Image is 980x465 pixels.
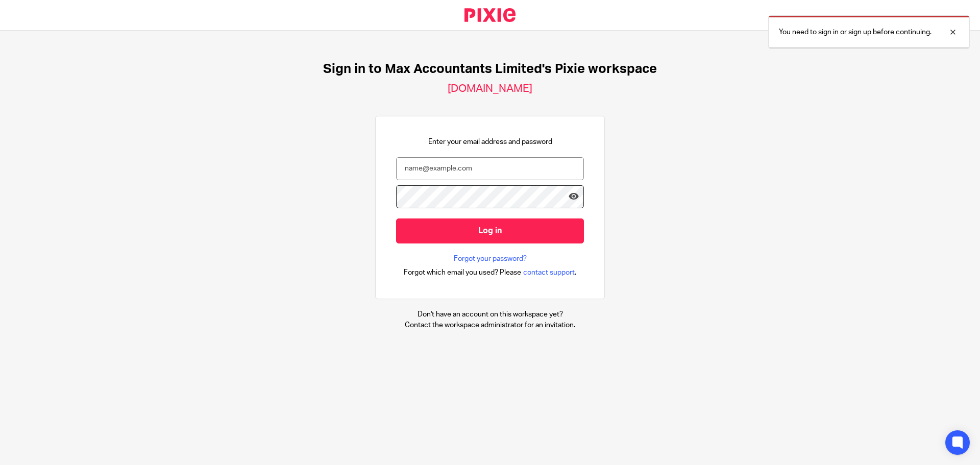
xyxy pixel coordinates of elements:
a: Forgot your password? [454,254,527,264]
div: . [404,266,577,278]
input: Log in [396,218,584,243]
span: Forgot which email you used? Please [404,267,521,278]
p: Don't have an account on this workspace yet? [405,309,575,320]
input: name@example.com [396,157,584,180]
h2: [DOMAIN_NAME] [448,82,532,95]
p: Contact the workspace administrator for an invitation. [405,320,575,330]
span: contact support [523,267,575,278]
h1: Sign in to Max Accountants Limited's Pixie workspace [323,61,657,77]
p: Enter your email address and password [428,137,552,147]
p: You need to sign in or sign up before continuing. [779,27,932,37]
